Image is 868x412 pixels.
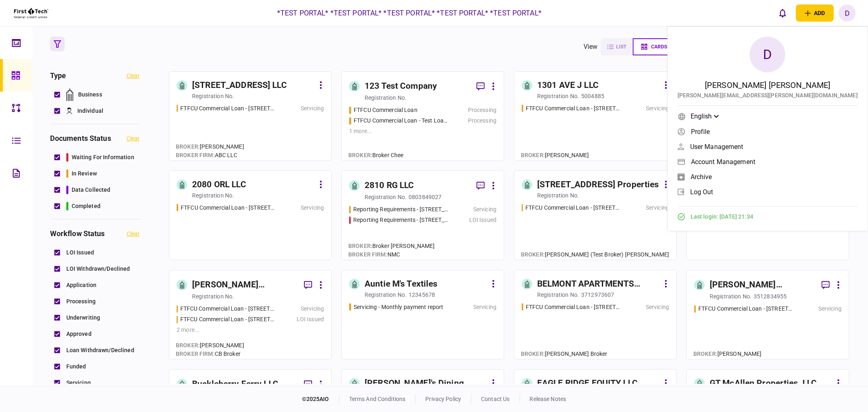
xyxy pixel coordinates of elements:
div: registration no. [192,292,234,300]
span: waiting for information [72,153,134,162]
div: registration no. [192,92,234,100]
div: BELMONT APARTMENTS PARTNERS LLC [537,278,660,291]
a: Profile [678,125,858,138]
div: Broker [PERSON_NAME] [348,242,435,250]
div: [PERSON_NAME]'s Dining [365,377,464,390]
span: Account management [691,158,755,165]
div: Auntie M's Textiles [365,278,438,291]
div: view [584,42,598,52]
div: Processing [468,106,496,114]
div: 12345678 [409,291,435,299]
span: archive [691,173,712,180]
div: d [839,4,856,22]
div: 2 more ... [177,326,324,334]
span: Broker : [521,351,545,357]
span: LOI Withdrawn/Declined [66,265,130,273]
div: FTFCU Commercial Loan - 1860 Caspian Street Twin Falls ID [698,305,793,313]
div: registration no. [537,191,579,199]
span: Loan Withdrawn/Declined [66,346,134,355]
div: FTFCU Commercial Loan - 2110 Whitecloud Circle Boston MA [526,104,621,113]
span: cards [651,44,667,50]
h3: documents status [50,135,111,142]
div: [PERSON_NAME] Broker [521,350,608,358]
button: open notifications list [774,4,791,22]
div: FTFCU Commercial Loan [354,106,418,114]
span: broker firm : [176,351,215,357]
div: Servicing [646,204,669,212]
span: Last login : [DATE] 21:34 [691,213,753,221]
a: 2080 ORL LLCregistration no.FTFCU Commercial Loan - 557 Pleasant Lane Huron SDServicing [169,171,332,260]
span: Broker : [521,251,545,258]
div: Broker Chee [348,151,403,160]
span: LOI Issued [66,248,94,257]
span: User management [690,143,743,150]
span: Application [66,281,96,289]
div: NMC [348,250,435,259]
a: terms and conditions [349,396,406,402]
div: [PERSON_NAME][EMAIL_ADDRESS][PERSON_NAME][DOMAIN_NAME] [678,91,858,100]
span: Broker : [176,143,200,150]
a: release notes [530,396,566,402]
div: Servicing [818,305,842,313]
span: Processing [66,297,96,306]
div: 3512834955 [754,292,787,300]
a: privacy policy [425,396,461,402]
div: registration no. [365,193,407,201]
div: *TEST PORTAL* *TEST PORTAL* *TEST PORTAL* *TEST PORTAL* *TEST PORTAL* [277,8,542,18]
a: [PERSON_NAME] Associatesregistration no.FTFCU Commercial Loan - 412 S Iowa Mitchell SD ServicingF... [169,270,332,359]
div: registration no. [365,94,407,102]
span: Broker : [348,152,372,158]
a: contact us [481,396,509,402]
span: list [616,44,626,50]
div: ABC LLC [176,151,244,160]
span: broker firm : [348,251,387,258]
a: [STREET_ADDRESS] Propertiesregistration no.FTFCU Commercial Loan - 1443 Country Glen Ave Portland... [514,171,677,260]
a: Auntie M's Textilesregistration no.12345678Servicing - Monthly payment reportServicing [341,270,504,359]
div: Reporting Requirements - 2810 Rio Grande Street Austin TX [353,216,448,224]
span: Broker : [348,243,372,249]
h3: workflow status [50,230,105,237]
a: BELMONT APARTMENTS PARTNERS LLCregistration no.3712973607FTFCU Commercial Loan - 557 Fountain Cou... [514,270,677,359]
button: cards [633,38,674,55]
div: [PERSON_NAME] [176,142,244,151]
button: clear [127,230,140,237]
div: Servicing [646,104,669,113]
a: 1301 AVE J LLCregistration no.5004885FTFCU Commercial Loan - 2110 Whitecloud Circle Boston MAServ... [514,71,677,161]
div: registration no. [537,291,579,299]
span: Broker : [521,152,545,158]
div: FTFCU Commercial Loan - 2845 N Sunset Farm Ave Kuna ID [180,315,276,324]
div: 3712973607 [581,291,614,299]
div: Servicing [301,104,324,113]
div: [PERSON_NAME] [PERSON_NAME] [705,79,831,91]
div: registration no. [365,291,407,299]
div: [PERSON_NAME] [693,350,762,358]
div: CB Broker [176,350,244,358]
div: [STREET_ADDRESS] LLC [192,79,287,92]
a: [PERSON_NAME] INVESTMENT GROUP LLCregistration no.3512834955FTFCU Commercial Loan - 1860 Caspian ... [687,270,849,359]
span: Approved [66,330,92,338]
div: 0803849027 [409,193,442,201]
div: English [691,112,719,121]
a: archive [678,171,858,183]
div: GT McAllen Properties, LLC [710,377,817,390]
div: registration no. [192,191,234,199]
button: list [601,38,633,55]
span: data collected [72,186,111,194]
div: [PERSON_NAME] (Test Broker) [PERSON_NAME] [521,250,669,259]
span: Business [78,90,102,99]
a: Account management [678,156,858,168]
span: Profile [691,128,710,135]
span: in review [72,169,97,178]
div: FTFCU Commercial Loan - 412 S Iowa Street Sioux Falls SD [180,104,275,113]
div: FTFCU Commercial Loan - 557 Pleasant Lane Huron SD [181,204,275,212]
span: log out [690,188,713,195]
div: FTFCU Commercial Loan - 1443 Country Glen Ave Portland OR [525,204,621,212]
div: Servicing - Monthly payment report [354,303,443,311]
a: User management [678,140,858,153]
div: [PERSON_NAME] INVESTMENT GROUP LLC [710,278,815,291]
button: clear [127,72,140,79]
span: Underwriting [66,313,101,322]
div: Reporting Requirements - 2810 Rio Grande Street Austin TX [353,205,448,214]
span: completed [72,202,101,210]
div: registration no. [537,92,579,100]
